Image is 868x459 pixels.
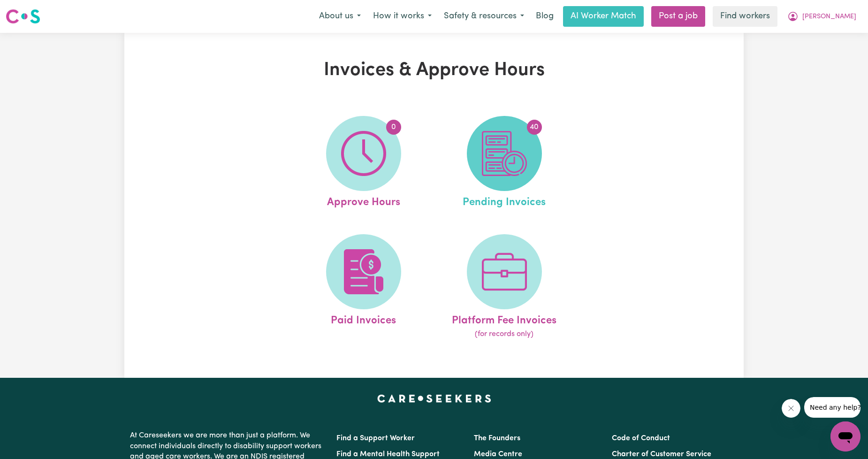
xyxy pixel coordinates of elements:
[830,421,860,451] iframe: Button to launch messaging window
[781,7,862,26] button: My Account
[386,120,401,135] span: 0
[296,234,431,340] a: Paid Invoices
[437,116,572,211] a: Pending Invoices
[802,12,856,22] span: [PERSON_NAME]
[377,395,491,402] a: Careseekers home page
[437,234,572,340] a: Platform Fee Invoices(for records only)
[474,435,520,442] a: The Founders
[713,6,777,27] a: Find workers
[438,7,530,26] button: Safety & resources
[367,7,438,26] button: How it works
[530,6,559,27] a: Blog
[612,451,711,458] a: Charter of Customer Service
[475,329,533,340] span: (for records only)
[296,116,431,211] a: Approve Hours
[563,6,644,27] a: AI Worker Match
[782,399,800,418] iframe: Close message
[331,309,396,329] span: Paid Invoices
[612,435,670,442] a: Code of Conduct
[527,120,542,135] span: 40
[313,7,367,26] button: About us
[336,435,415,442] a: Find a Support Worker
[452,309,556,329] span: Platform Fee Invoices
[804,397,860,418] iframe: Message from company
[651,6,705,27] a: Post a job
[233,59,635,82] h1: Invoices & Approve Hours
[474,451,522,458] a: Media Centre
[6,7,57,14] span: Need any help?
[327,191,400,211] span: Approve Hours
[6,6,40,27] a: Careseekers logo
[6,8,40,25] img: Careseekers logo
[463,191,546,211] span: Pending Invoices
